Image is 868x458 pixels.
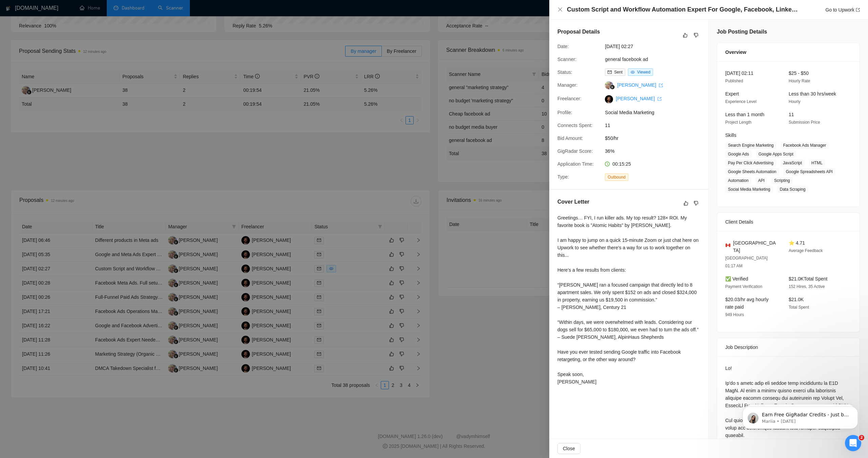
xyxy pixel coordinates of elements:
span: Google Apps Script [756,150,796,158]
span: API [755,177,767,184]
a: Go to Upworkexport [825,7,860,13]
div: Greetings… FYI, I run killer ads. My top result? 128× ROI. My favorite book is "Atomic Habits" by... [557,214,700,386]
span: Less than 1 month [725,112,764,117]
span: Type: [557,174,569,180]
span: Published [725,79,743,83]
a: [PERSON_NAME] export [617,82,663,88]
h5: Cover Letter [557,198,589,206]
button: Close [557,443,580,454]
img: c1MaYV2m64En7tcHsgdI2piPM_pp6piUQ4YC4AgIyZpaP8E48xBvXVJR81ihlSqJbs [605,95,613,103]
span: [GEOGRAPHIC_DATA] 01:17 AM [725,256,768,268]
span: Manager: [557,82,577,88]
span: 2 [859,435,864,440]
span: Sent [614,70,623,75]
span: Freelancer: [557,96,581,101]
span: Total Spent [789,305,809,310]
div: Job Description [725,338,851,356]
button: dislike [692,199,700,207]
button: like [681,31,689,39]
span: Application Time: [557,161,594,167]
span: Skills [725,132,736,138]
span: Connects Spent: [557,123,593,128]
span: $50/hr [605,134,707,142]
span: ⭐ 4.71 [789,240,805,246]
span: Submission Price [789,120,820,125]
span: Data Scraping [777,186,808,193]
h5: Job Posting Details [717,28,767,36]
span: Social Media Marketing [725,186,773,193]
span: Hourly [789,99,801,104]
span: Search Engine Marketing [725,142,776,149]
span: clock-circle [605,162,610,166]
iframe: Intercom live chat [845,435,861,451]
span: Automation [725,177,751,184]
span: [DATE] 02:27 [605,43,707,50]
span: [GEOGRAPHIC_DATA] [733,239,778,254]
span: 152 Hires, 35 Active [789,284,825,289]
img: 🇨🇦 [726,243,730,248]
span: JavaScript [780,159,805,167]
iframe: Intercom notifications message [732,392,868,440]
div: Client Details [725,213,851,231]
span: Experience Level [725,99,756,104]
span: Scripting [771,177,793,184]
span: Social Media Marketing [605,109,707,116]
span: Outbound [605,173,628,181]
span: Google Sheets Automation [725,168,779,175]
span: export [856,8,860,12]
a: general facebook ad [605,57,648,62]
span: $25 - $50 [789,70,809,76]
span: Date: [557,44,569,49]
button: like [682,199,690,207]
span: export [657,97,662,101]
span: Overview [725,48,746,56]
span: Scanner: [557,57,576,62]
span: $21.0K [789,297,804,302]
span: Status: [557,69,572,75]
span: Expert [725,91,739,97]
span: Average Feedback [789,248,823,253]
span: Bid Amount: [557,136,583,141]
span: dislike [694,201,698,206]
span: like [683,33,688,38]
span: 00:15:25 [612,161,631,167]
span: GigRadar Score: [557,148,593,154]
span: Less than 30 hrs/week [789,91,836,97]
span: HTML [809,159,825,167]
span: dislike [694,33,698,38]
span: like [684,201,688,206]
span: Pay Per Click Advertising [725,159,776,167]
span: close [557,7,563,12]
span: 11 [789,112,794,117]
span: Facebook Ads Manager [781,142,829,149]
span: Google Spreadsheets API [783,168,835,175]
span: Close [563,445,575,452]
span: 36% [605,147,707,155]
span: ✅ Verified [725,276,748,282]
span: Viewed [637,70,650,75]
span: 11 [605,122,707,129]
button: Close [557,7,563,13]
span: eye [631,70,635,74]
span: mail [608,70,612,74]
a: [PERSON_NAME] export [616,96,662,101]
h5: Proposal Details [557,28,600,36]
span: Google Ads [725,150,752,158]
button: dislike [692,31,700,39]
span: Profile: [557,110,572,115]
span: Hourly Rate [789,79,810,83]
span: [DATE] 02:11 [725,70,753,76]
span: $21.0K Total Spent [789,276,827,282]
span: export [659,83,663,87]
span: Payment Verification [725,284,762,289]
span: $20.03/hr avg hourly rate paid [725,297,769,310]
span: Project Length [725,120,751,125]
img: gigradar-bm.png [610,85,615,89]
span: 949 Hours [725,312,744,317]
h4: Custom Script and Workflow Automation Expert For Google, Facebook, LinkedIn & Meta Ads [567,5,801,14]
